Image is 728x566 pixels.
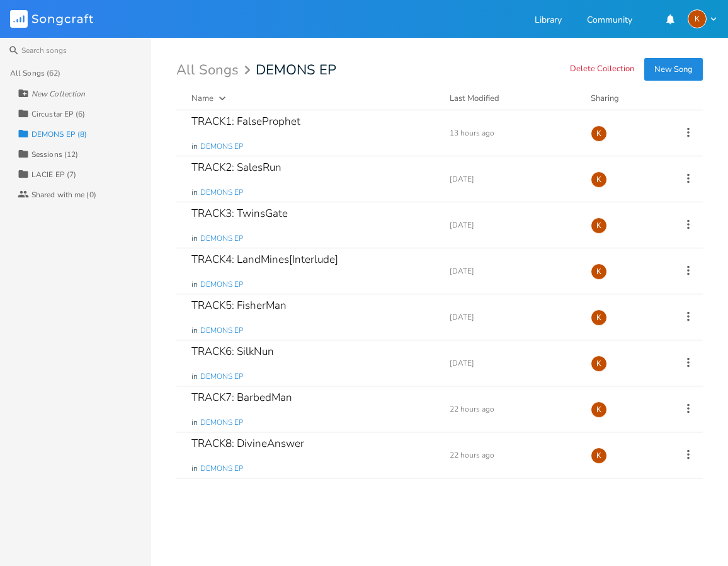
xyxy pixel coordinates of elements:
div: [DATE] [450,359,576,367]
div: TRACK4: LandMines[Interlude] [191,254,338,265]
span: in [191,187,198,198]
div: Sharing [591,92,666,105]
span: in [191,325,198,336]
div: TRACK5: FisherMan [191,300,287,311]
div: Sessions (12) [31,151,78,158]
span: in [191,371,198,382]
div: All Songs [176,64,254,76]
button: Name [191,92,435,105]
button: Last Modified [450,92,576,105]
span: DEMONS EP [200,371,243,382]
div: TRACK1: FalseProphet [191,116,300,127]
span: DEMONS EP [200,417,243,428]
div: [DATE] [450,267,576,275]
a: Community [587,16,632,26]
button: New Song [644,58,703,81]
div: TRACK8: DivineAnswer [191,438,304,449]
div: TRACK6: SilkNun [191,346,274,357]
div: TRACK2: SalesRun [191,162,282,173]
div: [DATE] [450,175,576,183]
div: Kat [591,263,607,280]
div: Kat [591,355,607,372]
div: Circustar EP (6) [31,110,86,118]
div: Kat [591,448,607,464]
a: Library [535,16,562,26]
button: Delete Collection [570,64,634,75]
span: DEMONS EP [256,63,336,77]
div: LACIE EP (7) [31,171,76,178]
div: [DATE] [450,313,576,321]
div: 22 hours ago [450,405,576,413]
div: Kat [591,217,607,234]
span: DEMONS EP [200,279,243,290]
div: 13 hours ago [450,129,576,137]
span: in [191,463,198,474]
div: TRACK7: BarbedMan [191,392,292,403]
div: Kat [591,125,607,142]
span: DEMONS EP [200,141,243,152]
div: Kat [591,401,607,418]
span: DEMONS EP [200,325,243,336]
span: DEMONS EP [200,233,243,244]
span: in [191,417,198,428]
span: in [191,233,198,244]
div: Name [191,93,213,104]
div: DEMONS EP (8) [31,130,87,138]
button: K [688,9,718,28]
div: Shared with me (0) [31,191,96,199]
div: All Songs (62) [10,69,60,77]
div: Kat [591,171,607,188]
div: 22 hours ago [450,451,576,459]
span: in [191,279,198,290]
span: DEMONS EP [200,463,243,474]
div: TRACK3: TwinsGate [191,208,288,219]
div: Kat [688,9,707,28]
div: New Collection [31,90,85,98]
div: [DATE] [450,221,576,229]
div: Last Modified [450,93,499,104]
span: DEMONS EP [200,187,243,198]
div: Kat [591,309,607,326]
span: in [191,141,198,152]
